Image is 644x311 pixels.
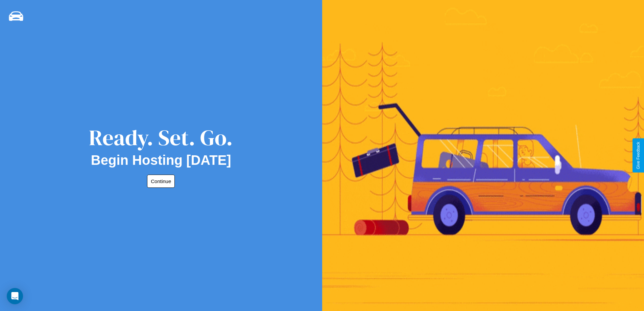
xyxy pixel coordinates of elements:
button: Continue [147,175,175,188]
div: Give Feedback [636,142,641,169]
div: Open Intercom Messenger [7,288,23,304]
h2: Begin Hosting [DATE] [91,153,231,168]
div: Ready. Set. Go. [89,123,233,153]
